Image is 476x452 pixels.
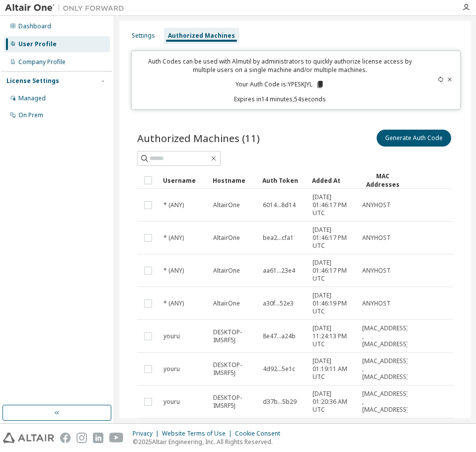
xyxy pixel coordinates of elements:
[138,95,423,103] p: Expires in 14 minutes, 54 seconds
[313,226,353,250] span: [DATE] 01:46:17 PM UTC
[93,433,103,443] img: linkedin.svg
[77,433,87,443] img: instagram.svg
[362,300,391,307] span: ANYHOST
[213,300,240,307] span: AltairOne
[213,234,240,242] span: AltairOne
[133,430,162,438] div: Privacy
[313,324,353,348] span: [DATE] 11:24:13 PM UTC
[18,111,43,119] div: On Prem
[137,131,260,145] span: Authorized Machines (11)
[313,357,353,381] span: [DATE] 01:19:11 AM UTC
[6,77,59,85] div: License Settings
[213,328,254,344] span: DESKTOP-IMSRF5J
[377,130,451,147] button: Generate Auth Code
[3,433,54,443] img: altair_logo.svg
[5,3,129,13] img: Altair One
[18,22,51,30] div: Dashboard
[362,172,403,189] div: MAC Addresses
[18,94,46,102] div: Managed
[18,40,57,48] div: User Profile
[235,430,286,438] div: Cookie Consent
[18,58,66,66] div: Company Profile
[132,32,155,40] div: Settings
[313,292,353,315] span: [DATE] 01:46:19 PM UTC
[362,390,408,414] span: [MAC_ADDRESS] , [MAC_ADDRESS]
[163,365,180,373] span: youru
[313,259,353,283] span: [DATE] 01:46:17 PM UTC
[133,438,286,446] p: © 2025 Altair Engineering, Inc. All Rights Reserved.
[138,57,423,74] p: Auth Codes can be used with Almutil by administrators to quickly authorize license access by mult...
[263,365,295,373] span: 4d92...5e1c
[163,398,180,406] span: youru
[313,390,353,414] span: [DATE] 01:20:36 AM UTC
[362,201,391,209] span: ANYHOST
[163,267,184,275] span: * (ANY)
[213,394,254,410] span: DESKTOP-IMSRF5J
[313,193,353,217] span: [DATE] 01:46:17 PM UTC
[263,234,294,242] span: bea2...cfa1
[162,430,235,438] div: Website Terms of Use
[163,172,205,188] div: Username
[213,201,240,209] span: AltairOne
[263,300,294,307] span: a30f...52e3
[109,433,124,443] img: youtube.svg
[362,357,408,381] span: [MAC_ADDRESS] , [MAC_ADDRESS]
[263,201,296,209] span: 6014...8d14
[213,267,240,275] span: AltairOne
[362,234,391,242] span: ANYHOST
[263,267,295,275] span: aa61...23e4
[362,267,391,275] span: ANYHOST
[263,398,297,406] span: d37b...5b29
[236,80,324,89] p: Your Auth Code is: YPESKJYL
[163,201,184,209] span: * (ANY)
[163,300,184,307] span: * (ANY)
[213,361,254,377] span: DESKTOP-IMSRF5J
[213,172,254,188] div: Hostname
[60,433,71,443] img: facebook.svg
[163,234,184,242] span: * (ANY)
[163,332,180,340] span: youru
[362,324,408,348] span: [MAC_ADDRESS] , [MAC_ADDRESS]
[168,32,235,40] div: Authorized Machines
[312,172,354,188] div: Added At
[262,172,304,188] div: Auth Token
[263,332,296,340] span: 8e47...a24b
